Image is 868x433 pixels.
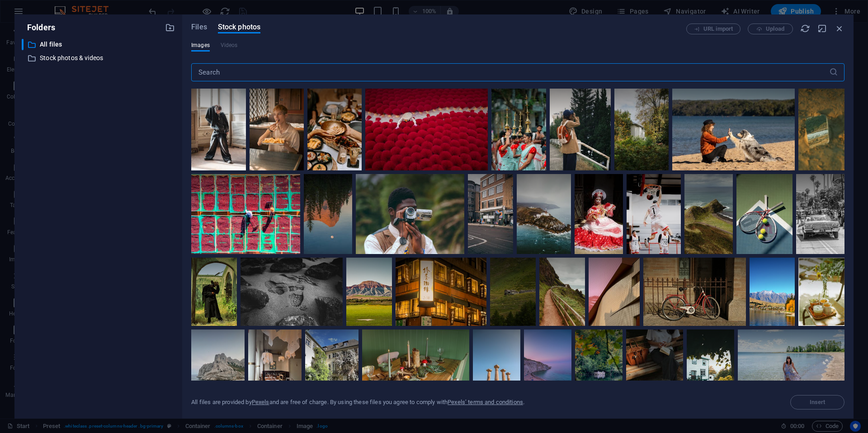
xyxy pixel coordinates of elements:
div: All files are provided by and are free of charge. By using these files you agree to comply with . [191,398,524,406]
a: Pexels [252,399,269,405]
span: Select a file first [790,395,844,409]
span: Stock photos [218,22,260,33]
i: Create new folder [165,23,175,33]
p: Folders [22,22,55,33]
i: Minimize [817,24,827,33]
div: ​ [22,39,24,50]
input: Search [191,63,829,81]
p: All files [40,39,158,50]
p: Stock photos & videos [40,53,158,63]
span: This file type is not supported by this element [221,40,238,51]
div: Stock photos & videos [22,52,175,64]
span: Files [191,22,207,33]
span: Images [191,40,210,51]
i: Close [835,24,844,33]
a: Pexels’ terms and conditions [448,399,523,405]
i: Reload [800,24,810,33]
